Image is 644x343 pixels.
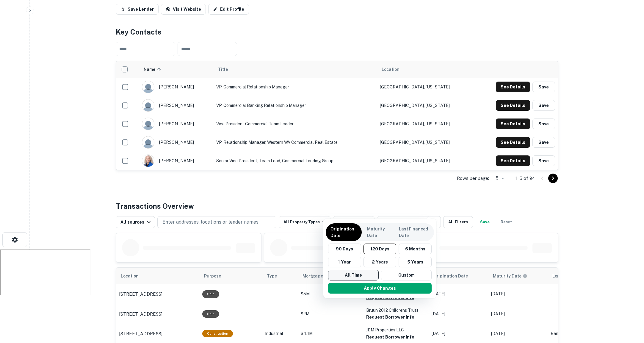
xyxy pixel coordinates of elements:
[328,270,379,280] button: All Time
[328,283,432,294] button: Apply Changes
[328,257,361,267] button: 1 Year
[367,226,389,239] p: Maturity Date
[328,244,361,254] button: 90 Days
[330,226,357,239] p: Origination Date
[363,244,397,254] button: 120 Days
[399,257,432,267] button: 5 Years
[381,270,432,280] button: Custom
[399,244,432,254] button: 6 Months
[399,226,429,239] p: Last Financed Date
[363,257,397,267] button: 2 Years
[614,295,644,324] iframe: Chat Widget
